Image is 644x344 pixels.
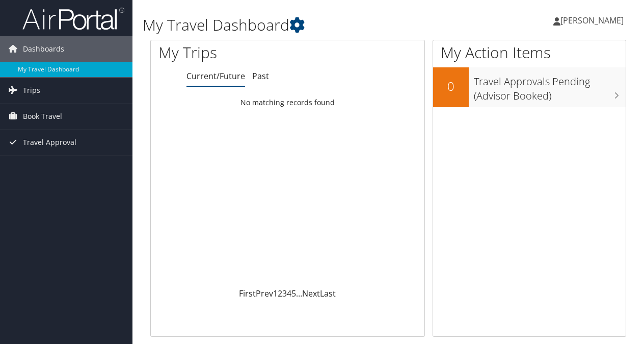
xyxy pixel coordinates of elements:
[320,288,336,299] a: Last
[22,7,124,31] img: airportal-logo.png
[296,288,302,299] span: …
[291,288,296,299] a: 5
[433,78,469,95] h2: 0
[302,288,320,299] a: Next
[474,69,626,103] h3: Travel Approvals Pending (Advisor Booked)
[252,70,269,82] a: Past
[143,14,470,36] h1: My Travel Dashboard
[23,36,64,62] span: Dashboards
[433,42,626,63] h1: My Action Items
[553,5,634,36] a: [PERSON_NAME]
[23,78,40,103] span: Trips
[151,93,424,112] td: No matching records found
[287,288,291,299] a: 4
[239,288,256,299] a: First
[282,288,287,299] a: 3
[273,288,278,299] a: 1
[186,70,245,82] a: Current/Future
[433,67,626,107] a: 0Travel Approvals Pending (Advisor Booked)
[560,15,624,26] span: [PERSON_NAME]
[23,104,62,129] span: Book Travel
[278,288,282,299] a: 2
[256,288,273,299] a: Prev
[23,130,76,155] span: Travel Approval
[158,42,303,63] h1: My Trips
